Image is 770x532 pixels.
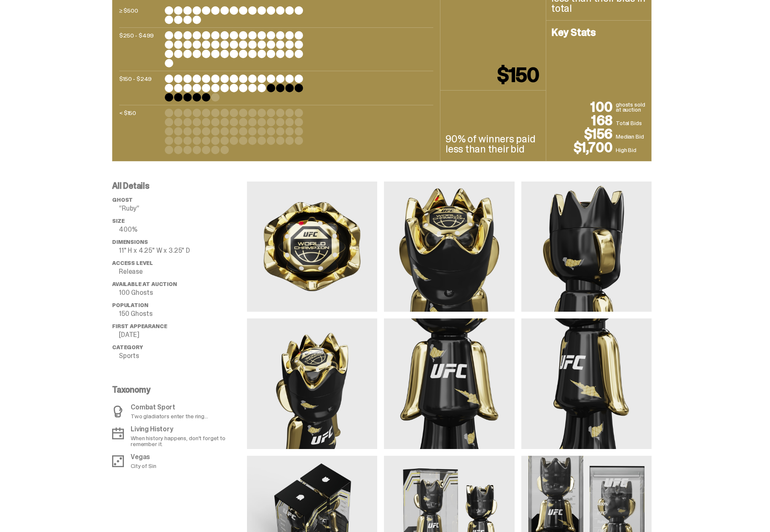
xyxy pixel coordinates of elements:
img: media gallery image [384,318,514,449]
p: $1,700 [551,141,616,154]
span: ghost [112,196,133,203]
p: Two gladiators enter the ring... [131,413,208,419]
img: media gallery image [247,182,377,312]
span: Category [112,344,143,351]
p: Combat Sport [131,404,208,411]
p: $150 - $249 [119,75,161,102]
p: Taxonomy [112,385,242,394]
p: 400% [119,226,247,233]
p: Total Bids [616,119,646,127]
p: When history happens, don't forget to remember it. [131,435,242,447]
p: High Bid [616,146,646,154]
span: Population [112,302,148,309]
p: 100 Ghosts [119,289,247,296]
p: City of Sin [131,463,156,469]
span: Dimensions [112,238,148,246]
p: 11" H x 4.25" W x 3.25" D [119,247,247,254]
p: [DATE] [119,331,247,338]
img: media gallery image [521,318,652,449]
p: 100 [551,100,616,114]
p: ghosts sold at auction [616,102,646,114]
p: $250 - $499 [119,31,161,67]
span: Size [112,217,124,225]
p: Release [119,268,247,275]
p: “Ruby” [119,205,247,212]
p: ≥ $500 [119,6,161,24]
span: First Appearance [112,323,167,330]
span: Available at Auction [112,281,177,288]
p: All Details [112,182,247,190]
img: media gallery image [521,182,652,312]
p: Median Bid [616,132,646,141]
img: media gallery image [384,182,514,312]
p: Living History [131,426,242,433]
p: $156 [551,127,616,141]
p: < $150 [119,109,161,154]
p: 90% of winners paid less than their bid [445,134,541,154]
h4: Key Stats [551,27,646,37]
p: 150 Ghosts [119,310,247,317]
p: $150 [497,65,539,85]
p: 168 [551,114,616,127]
img: media gallery image [247,318,377,449]
span: Access Level [112,259,153,267]
p: Vegas [131,454,156,460]
p: Sports [119,353,247,359]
